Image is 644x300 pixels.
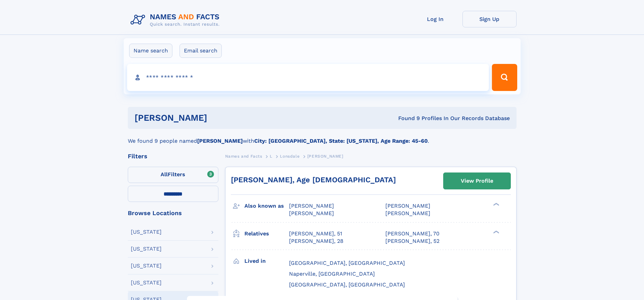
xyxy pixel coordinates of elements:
[128,167,218,183] label: Filters
[128,210,218,216] div: Browse Locations
[492,230,500,234] div: ❯
[270,152,272,160] a: L
[161,171,168,178] span: All
[289,237,343,245] a: [PERSON_NAME], 28
[289,210,334,216] span: [PERSON_NAME]
[492,202,500,207] div: ❯
[289,260,405,266] span: [GEOGRAPHIC_DATA], [GEOGRAPHIC_DATA]
[131,263,162,269] div: [US_STATE]
[462,11,517,27] a: Sign Up
[461,173,493,189] div: View Profile
[131,280,162,285] div: [US_STATE]
[180,44,222,58] label: Email search
[385,237,439,245] a: [PERSON_NAME], 52
[289,230,342,237] a: [PERSON_NAME], 51
[385,203,430,209] span: [PERSON_NAME]
[444,173,510,189] a: View Profile
[303,115,510,122] div: Found 9 Profiles In Our Records Database
[385,210,430,216] span: [PERSON_NAME]
[307,154,343,159] span: [PERSON_NAME]
[225,152,262,160] a: Names and Facts
[254,138,428,144] b: City: [GEOGRAPHIC_DATA], State: [US_STATE], Age Range: 45-60
[128,129,517,145] div: We found 9 people named with .
[131,246,162,252] div: [US_STATE]
[128,11,225,29] img: Logo Names and Facts
[270,154,272,159] span: L
[197,138,243,144] b: [PERSON_NAME]
[408,11,462,27] a: Log In
[244,200,289,212] h3: Also known as
[492,64,517,91] button: Search Button
[289,271,375,277] span: Naperville, [GEOGRAPHIC_DATA]
[231,176,396,184] a: [PERSON_NAME], Age [DEMOGRAPHIC_DATA]
[385,230,439,237] a: [PERSON_NAME], 70
[289,203,334,209] span: [PERSON_NAME]
[129,44,172,58] label: Name search
[131,229,162,235] div: [US_STATE]
[280,154,300,159] span: Lonsdale
[244,255,289,267] h3: Lived in
[127,64,489,91] input: search input
[289,281,405,288] span: [GEOGRAPHIC_DATA], [GEOGRAPHIC_DATA]
[135,114,303,122] h1: [PERSON_NAME]
[244,228,289,239] h3: Relatives
[280,152,300,160] a: Lonsdale
[128,153,218,159] div: Filters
